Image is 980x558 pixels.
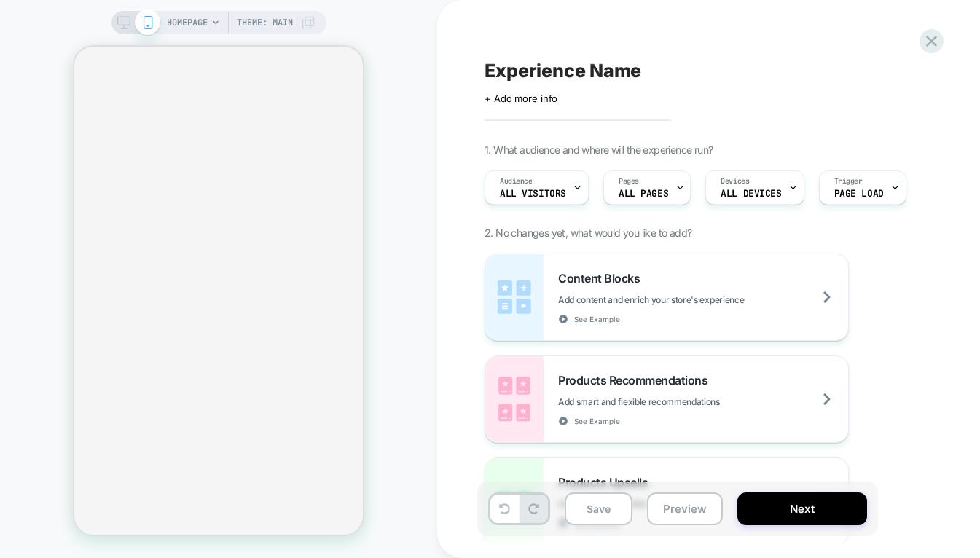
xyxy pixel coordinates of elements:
[237,11,293,34] span: Theme: MAIN
[647,492,723,525] button: Preview
[167,11,208,34] span: HOMEPAGE
[485,144,713,156] span: 1. What audience and where will the experience run?
[485,227,691,239] span: 2. No changes yet, what would you like to add?
[834,189,884,199] span: Page Load
[500,189,566,199] span: All Visitors
[834,176,863,186] span: Trigger
[619,176,639,186] span: Pages
[500,176,533,186] span: Audience
[558,294,817,305] span: Add content and enrich your store's experience
[558,475,655,490] span: Products Upsells
[565,492,632,525] button: Save
[737,492,867,525] button: Next
[485,93,557,104] span: + Add more info
[574,416,620,426] span: See Example
[558,373,715,388] span: Products Recommendations
[485,60,641,82] span: Experience Name
[558,396,793,407] span: Add smart and flexible recommendations
[619,189,668,199] span: ALL PAGES
[721,176,749,186] span: Devices
[574,314,620,324] span: See Example
[558,271,647,286] span: Content Blocks
[721,189,781,199] span: ALL DEVICES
